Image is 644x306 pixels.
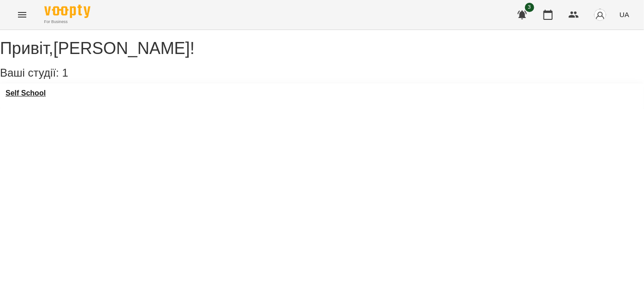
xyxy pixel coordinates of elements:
span: For Business [44,19,90,25]
button: UA [616,6,633,23]
img: avatar_s.png [594,8,607,21]
span: 1 [62,66,68,79]
span: 3 [525,3,534,12]
span: UA [620,10,629,19]
img: Voopty Logo [44,5,90,18]
a: Self School [6,89,46,97]
button: Menu [11,4,33,26]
